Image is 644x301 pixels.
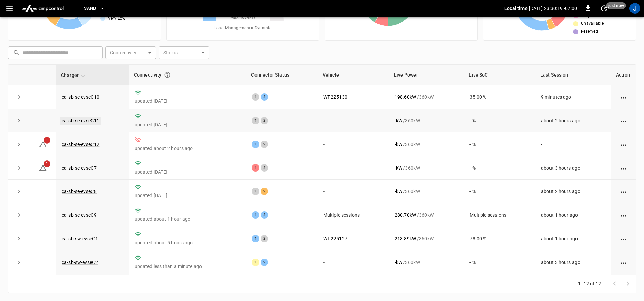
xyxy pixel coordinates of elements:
span: 1 [44,160,50,167]
td: about 3 hours ago [536,156,611,180]
button: expand row [14,186,24,197]
span: Reserved [581,28,598,35]
div: 1 [252,164,259,172]
p: [DATE] 23:30:19 -07:00 [529,5,577,12]
button: SanB [81,2,108,15]
div: 2 [261,164,268,172]
a: ca-sb-se-evseC10 [62,94,99,100]
td: - [318,109,389,132]
div: action cell options [619,212,628,218]
div: 2 [261,188,268,195]
span: SanB [84,5,96,12]
a: ca-sb-sw-evseC1 [62,236,98,241]
td: - % [464,250,535,274]
button: expand row [14,139,24,149]
div: 1 [252,117,259,124]
div: 2 [261,259,268,266]
p: updated [DATE] [135,121,241,128]
td: - [318,132,389,156]
p: updated [DATE] [135,98,241,104]
p: updated [DATE] [135,169,241,175]
div: 2 [261,93,268,101]
span: just now [606,2,626,9]
a: ca-sb-se-evseC11 [60,117,101,125]
div: Connectivity [134,69,242,81]
a: ca-sb-se-evseC8 [62,189,97,194]
span: Load Management = Dynamic [214,25,272,32]
button: expand row [14,257,24,267]
div: 1 [252,93,259,101]
td: 35.00 % [464,85,535,109]
div: / 360 kW [395,212,459,218]
th: Last Session [536,65,611,85]
a: ca-sb-se-evseC12 [62,142,99,147]
th: Vehicle [318,65,389,85]
p: 280.70 kW [395,212,416,218]
p: 198.60 kW [395,94,416,100]
td: - [536,132,611,156]
a: WT-225127 [323,236,347,241]
p: 1–12 of 12 [578,280,601,287]
p: Local time [504,5,528,12]
button: expand row [14,163,24,173]
td: - % [464,109,535,132]
div: 1 [252,141,259,148]
p: - kW [395,141,402,148]
div: action cell options [619,117,628,124]
div: profile-icon [629,3,640,14]
td: - % [464,132,535,156]
p: - kW [395,164,402,171]
span: Very Low [108,15,126,22]
div: / 360 kW [395,94,459,100]
td: 9 minutes ago [536,85,611,109]
button: expand row [14,116,24,126]
p: updated about 1 hour ago [135,216,241,222]
p: updated [DATE] [135,192,241,199]
div: action cell options [619,141,628,148]
p: updated less than a minute ago [135,263,241,270]
th: Live Power [389,65,464,85]
p: updated about 2 hours ago [135,145,241,152]
button: expand row [14,234,24,244]
a: ca-sb-se-evseC9 [62,212,97,218]
td: 18 minutes ago [536,274,611,298]
a: ca-sb-se-evseC7 [62,165,97,171]
td: about 2 hours ago [536,180,611,203]
div: 1 [252,188,259,195]
a: 1 [39,141,47,147]
span: 1 [44,137,50,144]
p: 213.89 kW [395,235,416,242]
a: WT-225130 [323,94,347,100]
td: 64.00 % [464,274,535,298]
div: action cell options [619,188,628,195]
button: set refresh interval [599,3,610,14]
th: Live SoC [464,65,535,85]
div: action cell options [619,259,628,266]
div: 1 [252,211,259,219]
td: - [318,180,389,203]
td: - [318,250,389,274]
td: 78.00 % [464,227,535,250]
div: 1 [252,259,259,266]
div: action cell options [619,235,628,242]
th: Action [611,65,636,85]
td: Multiple sessions [464,203,535,227]
div: action cell options [619,94,628,100]
div: / 360 kW [395,117,459,124]
a: ca-sb-sw-evseC2 [62,260,98,265]
td: Multiple sessions [318,203,389,227]
div: 2 [261,141,268,148]
td: - % [464,180,535,203]
div: 2 [261,117,268,124]
button: expand row [14,92,24,102]
td: about 1 hour ago [536,203,611,227]
div: 1 [252,235,259,242]
div: 2 [261,235,268,242]
span: Charger [61,71,87,79]
div: / 360 kW [395,164,459,171]
td: about 1 hour ago [536,227,611,250]
div: / 360 kW [395,141,459,148]
div: / 360 kW [395,259,459,266]
div: / 360 kW [395,235,459,242]
td: - % [464,156,535,180]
